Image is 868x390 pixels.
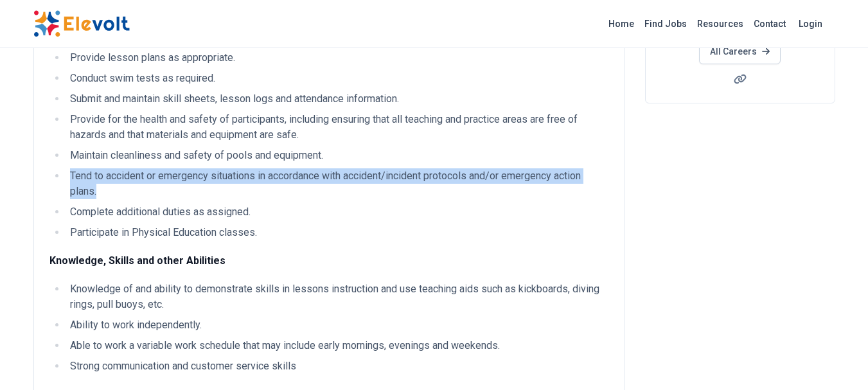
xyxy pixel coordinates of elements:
iframe: Chat Widget [804,328,868,390]
img: Elevolt [33,10,130,37]
li: Ability to work independently. [66,317,608,333]
a: Login [791,11,830,37]
li: Tend to accident or emergency situations in accordance with accident/incident protocols and/or em... [66,168,608,199]
a: Home [603,13,639,34]
li: Submit and maintain skill sheets, lesson logs and attendance information. [66,91,608,107]
li: Able to work a variable work schedule that may include early mornings, evenings and weekends. [66,338,608,353]
li: Knowledge of and ability to demonstrate skills in lessons instruction and use teaching aids such ... [66,281,608,312]
a: All Careers [699,39,781,64]
a: Contact [748,13,791,34]
li: Provide lesson plans as appropriate. [66,50,608,66]
li: Complete additional duties as assigned. [66,204,608,220]
strong: Knowledge, Skills and other Abilities [49,254,226,267]
li: Participate in Physical Education classes. [66,225,608,240]
li: Conduct swim tests as required. [66,71,608,86]
a: Resources [692,13,748,34]
li: Provide for the health and safety of participants, including ensuring that all teaching and pract... [66,112,608,143]
li: Strong communication and customer service skills [66,359,608,374]
li: Maintain cleanliness and safety of pools and equipment. [66,148,608,163]
a: Find Jobs [639,13,692,34]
